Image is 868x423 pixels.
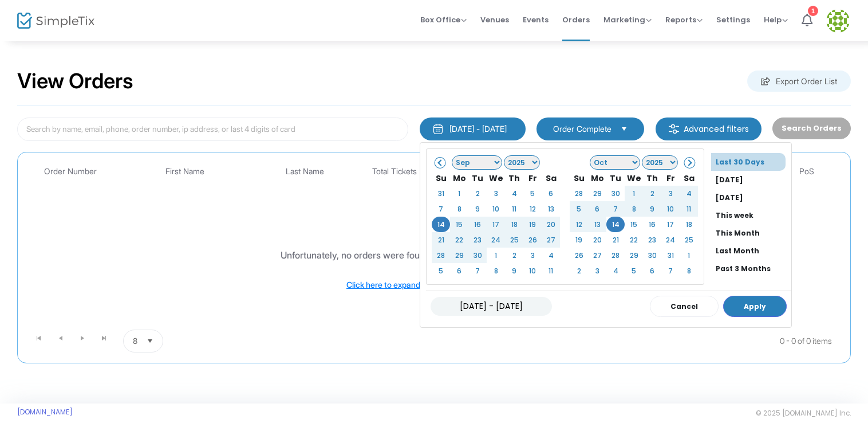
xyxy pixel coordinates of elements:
[661,248,680,263] td: 31
[281,248,588,262] div: Unfortunately, no orders were found. Please try adjusting the filters above.
[606,201,625,217] td: 7
[480,5,509,34] span: Venues
[643,201,661,217] td: 9
[680,217,698,232] td: 18
[542,201,560,217] td: 13
[570,170,588,186] th: Su
[505,263,523,279] td: 9
[277,330,832,352] kendo-pager-info: 0 - 0 of 0 items
[588,201,606,217] td: 6
[505,217,523,232] td: 18
[542,263,560,279] td: 11
[588,186,606,201] td: 29
[133,335,137,347] span: 8
[680,186,698,201] td: 4
[625,248,643,263] td: 29
[523,217,542,232] td: 19
[432,217,450,232] td: 14
[570,186,588,201] td: 28
[606,263,625,279] td: 4
[542,217,560,232] td: 20
[432,232,450,248] td: 21
[17,117,408,141] input: Search by name, email, phone, order number, ip address, or last 4 digits of card
[450,217,468,232] td: 15
[432,186,450,201] td: 31
[643,217,661,232] td: 16
[570,248,588,263] td: 26
[711,260,791,277] li: Past 3 Months
[523,170,542,186] th: Fr
[616,123,632,135] button: Select
[656,117,762,140] m-button: Advanced filters
[523,201,542,217] td: 12
[468,170,487,186] th: Tu
[487,186,505,201] td: 3
[468,201,487,217] td: 9
[487,201,505,217] td: 10
[711,224,791,242] li: This Month
[432,248,450,263] td: 28
[661,232,680,248] td: 24
[606,170,625,186] th: Tu
[523,5,549,34] span: Events
[17,69,133,94] h2: View Orders
[625,201,643,217] td: 8
[661,217,680,232] td: 17
[661,170,680,186] th: Fr
[711,242,791,260] li: Last Month
[432,201,450,217] td: 7
[542,186,560,201] td: 6
[680,170,698,186] th: Sa
[542,248,560,263] td: 4
[420,117,526,140] button: [DATE] - [DATE]
[625,170,643,186] th: We
[606,217,625,232] td: 14
[450,232,468,248] td: 22
[711,153,786,171] li: Last 30 Days
[711,206,791,224] li: This week
[450,263,468,279] td: 6
[562,5,590,34] span: Orders
[165,167,204,177] span: First Name
[668,123,680,135] img: filter
[505,170,523,186] th: Th
[643,263,661,279] td: 6
[588,248,606,263] td: 27
[643,232,661,248] td: 23
[764,14,788,25] span: Help
[431,297,552,316] input: MM/DD/YYYY - MM/DD/YYYY
[711,277,791,295] li: Past 12 Months
[523,263,542,279] td: 10
[505,248,523,263] td: 2
[665,14,703,25] span: Reports
[680,263,698,279] td: 8
[808,6,818,16] div: 1
[487,248,505,263] td: 1
[468,232,487,248] td: 23
[523,186,542,201] td: 5
[505,201,523,217] td: 11
[570,232,588,248] td: 19
[711,189,791,206] li: [DATE]
[450,248,468,263] td: 29
[680,248,698,263] td: 1
[711,171,791,189] li: [DATE]
[346,280,522,289] span: Click here to expand your search to the last year
[487,170,505,186] th: We
[44,167,97,177] span: Order Number
[680,232,698,248] td: 25
[487,232,505,248] td: 24
[570,263,588,279] td: 2
[487,217,505,232] td: 17
[542,232,560,248] td: 27
[723,296,787,317] button: Apply
[606,186,625,201] td: 30
[570,217,588,232] td: 12
[468,217,487,232] td: 16
[588,263,606,279] td: 3
[588,217,606,232] td: 13
[523,232,542,248] td: 26
[468,248,487,263] td: 30
[542,170,560,186] th: Sa
[588,232,606,248] td: 20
